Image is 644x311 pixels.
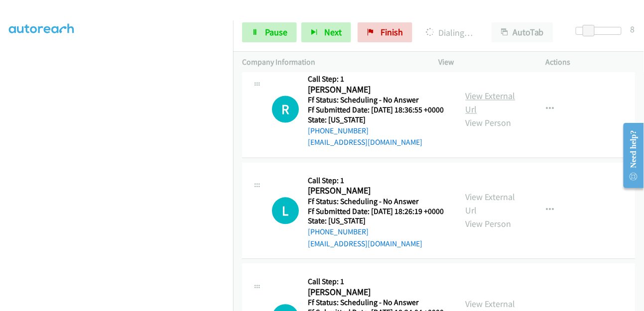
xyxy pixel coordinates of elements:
[381,26,403,38] span: Finish
[308,287,444,299] h2: [PERSON_NAME]
[308,85,444,96] h2: [PERSON_NAME]
[308,197,444,207] h5: Ff Status: Scheduling - No Answer
[308,176,444,186] h5: Call Step: 1
[546,56,635,68] p: Actions
[242,22,297,42] a: Pause
[308,239,422,249] a: [EMAIL_ADDRESS][DOMAIN_NAME]
[466,218,512,230] a: View Person
[308,96,444,105] h5: Ff Status: Scheduling - No Answer
[308,277,448,287] h5: Call Step: 1
[324,26,342,38] span: Next
[492,22,553,42] button: AutoTab
[308,126,369,136] a: [PHONE_NUMBER]
[466,117,512,129] a: View Person
[308,105,444,115] h5: Ff Submitted Date: [DATE] 18:36:55 +0000
[308,207,444,217] h5: Ff Submitted Date: [DATE] 18:26:19 +0000
[308,298,448,308] h5: Ff Status: Scheduling - No Answer
[272,198,299,224] h1: L
[439,56,528,68] p: View
[272,96,299,123] h1: R
[308,75,444,85] h5: Call Step: 1
[308,138,422,147] a: [EMAIL_ADDRESS][DOMAIN_NAME]
[308,216,444,226] h5: State: [US_STATE]
[358,22,412,42] a: Finish
[426,26,474,39] p: Dialing [PERSON_NAME]
[272,198,299,224] div: The call is yet to be attempted
[301,22,351,42] button: Next
[272,96,299,123] div: The call is yet to be attempted
[615,116,644,195] iframe: Resource Center
[242,56,421,68] p: Company Information
[265,26,287,38] span: Pause
[308,227,369,237] a: [PHONE_NUMBER]
[308,186,444,197] h2: [PERSON_NAME]
[466,91,515,115] a: View External Url
[466,192,515,216] a: View External Url
[631,22,635,36] div: 8
[308,115,444,125] h5: State: [US_STATE]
